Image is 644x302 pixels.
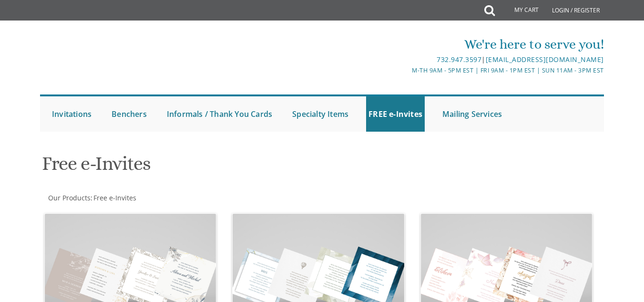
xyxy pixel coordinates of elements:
h1: Free e-Invites [42,153,411,181]
a: Specialty Items [290,96,351,132]
div: : [40,193,322,203]
div: | [228,54,604,65]
a: Invitations [50,96,94,132]
a: 732.947.3597 [437,55,481,64]
a: Informals / Thank You Cards [164,96,275,132]
a: Benchers [109,96,149,132]
a: Mailing Services [440,96,504,132]
span: Free e-Invites [93,193,136,202]
div: We're here to serve you! [228,35,604,54]
a: Our Products [47,193,91,202]
a: Free e-Invites [92,193,136,202]
div: M-Th 9am - 5pm EST | Fri 9am - 1pm EST | Sun 11am - 3pm EST [228,65,604,75]
a: [EMAIL_ADDRESS][DOMAIN_NAME] [486,55,604,64]
a: My Cart [494,1,545,20]
a: FREE e-Invites [366,96,425,132]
